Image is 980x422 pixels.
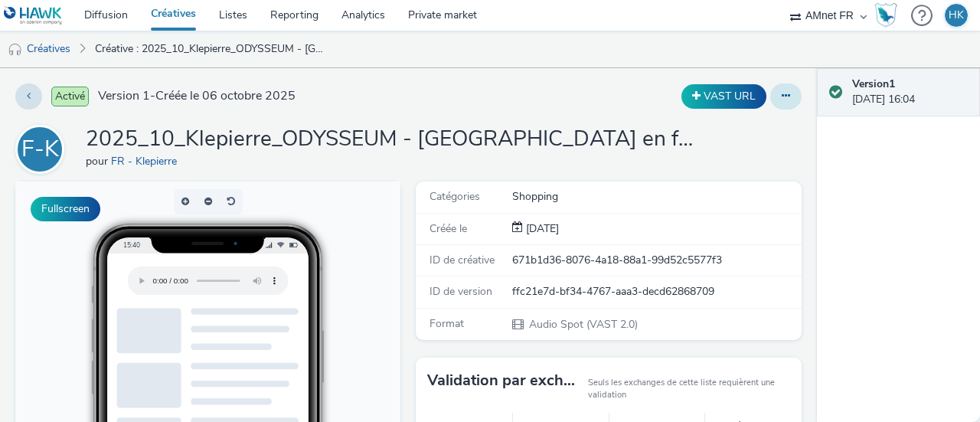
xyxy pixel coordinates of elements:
div: Création 06 octobre 2025, 16:04 [523,221,559,237]
div: F-K [21,128,59,171]
span: Desktop [278,340,312,349]
strong: Version 1 [852,77,895,91]
span: Format [430,316,464,331]
a: Créative : 2025_10_Klepierre_ODYSSEUM - [GEOGRAPHIC_DATA] en fête__Odysseum_Multi-devi_Base_Audio... [87,31,332,67]
a: Hawk Academy [874,3,903,28]
span: ID de version [430,284,492,299]
div: 671b1d36-8076-4a18-88a1-99d52c5577f3 [512,253,800,268]
span: Activé [51,87,89,106]
div: ffc21e7d-bf34-4767-aaa3-decd62868709 [512,284,800,299]
span: ID de créative [430,253,495,267]
button: Fullscreen [31,197,100,221]
div: Dupliquer la créative en un VAST URL [678,84,770,109]
span: pour [86,154,111,168]
h1: 2025_10_Klepierre_ODYSSEUM - [GEOGRAPHIC_DATA] en fête__Odysseum_Multi-devi_Base_Audio_1x1_1 - $NT$ [86,125,698,154]
li: Smartphone [257,317,366,335]
span: QR Code [278,358,315,368]
img: audio [8,42,23,57]
span: 15:40 [108,59,125,67]
span: Smartphone [278,322,328,331]
span: Version 1 - Créée le 06 octobre 2025 [98,87,296,105]
small: Seuls les exchanges de cette liste requièrent une validation [588,377,790,402]
span: [DATE] [523,221,559,236]
div: Shopping [512,189,800,204]
a: F-K [15,142,70,156]
li: QR Code [257,354,366,372]
span: Catégories [430,189,480,204]
img: undefined Logo [4,6,63,25]
span: Audio Spot (VAST 2.0) [528,317,638,332]
h3: Validation par exchange [427,369,580,392]
img: Hawk Academy [874,3,897,28]
li: Desktop [257,335,366,354]
span: Créée le [430,221,467,236]
button: VAST URL [681,84,766,109]
div: [DATE] 16:04 [852,77,968,108]
div: HK [949,4,964,27]
a: FR - Klepierre [111,154,183,168]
